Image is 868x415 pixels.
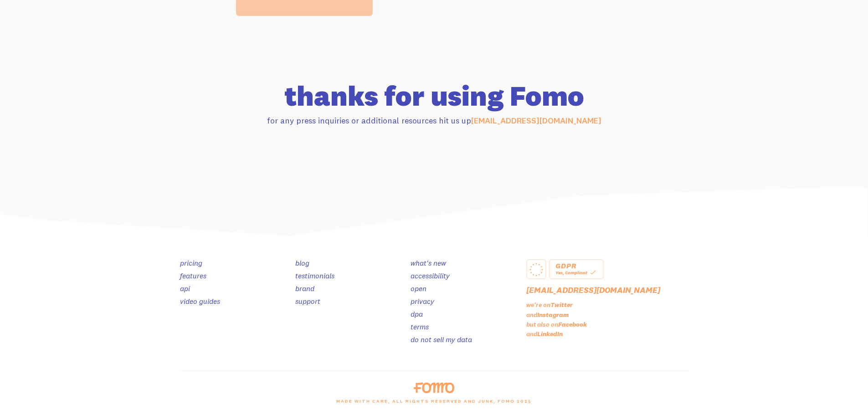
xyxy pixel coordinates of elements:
[471,115,601,126] a: [EMAIL_ADDRESS][DOMAIN_NAME]
[180,297,220,306] a: video guides
[411,297,434,306] a: privacy
[295,258,309,267] a: blog
[180,115,688,126] p: for any press inquiries or additional resources hit us up
[555,268,597,277] div: Yes, Compliant
[295,284,314,293] a: brand
[180,284,190,293] a: api
[526,330,688,338] p: and
[411,258,446,267] a: what's new
[526,311,688,319] p: and
[411,284,426,293] a: open
[558,320,587,328] a: Facebook
[180,258,202,267] a: pricing
[550,301,573,309] a: Twitter
[537,311,569,319] a: Instagram
[180,271,206,280] a: features
[549,259,604,279] a: GDPR Yes, Compliant
[295,297,320,306] a: support
[175,393,694,415] div: made with care, all rights reserved and junk, Fomo 2025
[526,320,688,328] p: but also on
[411,335,472,344] a: do not sell my data
[411,309,423,318] a: dpa
[180,82,688,110] h1: thanks for using Fomo
[411,271,450,280] a: accessibility
[411,322,429,331] a: terms
[295,271,334,280] a: testimonials
[414,382,454,393] img: fomo-logo-orange-8ab935bcb42dfda78e33409a85f7af36b90c658097e6bb5368b87284a318b3da.svg
[537,330,563,338] a: LinkedIn
[526,285,660,295] a: [EMAIL_ADDRESS][DOMAIN_NAME]
[526,301,688,309] p: we're on
[555,263,597,268] div: GDPR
